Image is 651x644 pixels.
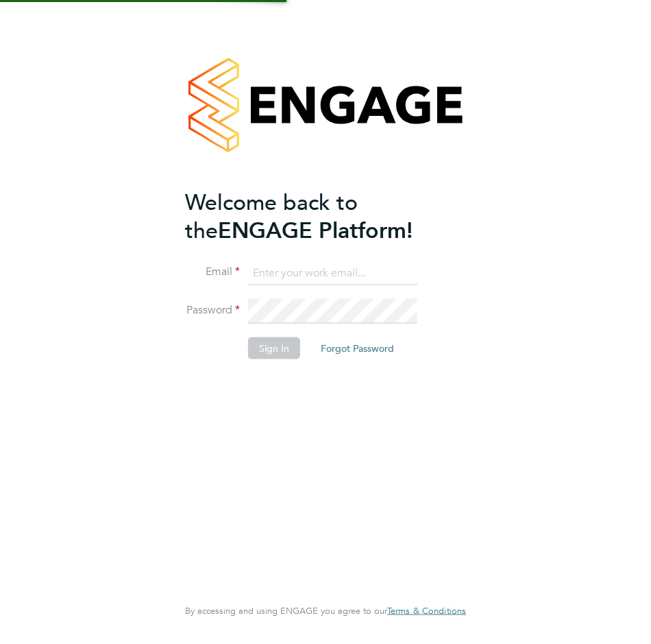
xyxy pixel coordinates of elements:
label: Password [185,303,240,318]
button: Sign In [248,337,300,359]
a: Terms & Conditions [387,606,466,617]
span: Terms & Conditions [387,605,466,617]
h2: ENGAGE Platform! [185,188,452,244]
input: Enter your work email... [248,261,417,285]
button: Forgot Password [310,337,405,359]
span: By accessing and using ENGAGE you agree to our [185,605,466,617]
label: Email [185,265,240,279]
span: Welcome back to the [185,189,358,243]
